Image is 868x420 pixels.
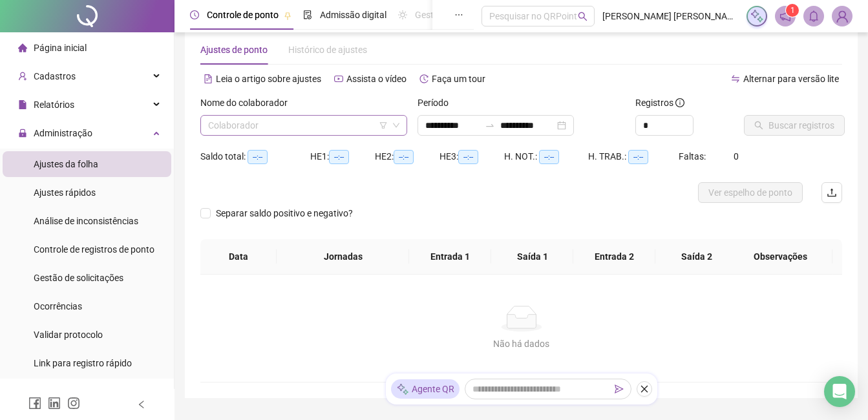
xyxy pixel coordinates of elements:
th: Data [200,239,277,275]
span: Ajustes de ponto [200,45,268,55]
button: Ver espelho de ponto [698,182,803,203]
span: left [137,400,146,409]
span: instagram [67,397,80,410]
span: --:-- [394,150,414,164]
div: Open Intercom Messenger [824,376,855,407]
span: Faltas: [679,151,708,162]
span: info-circle [675,98,684,107]
span: sun [398,10,407,19]
span: Relatórios [34,100,74,110]
img: 93522 [832,6,852,26]
span: Histórico de ajustes [288,45,367,55]
img: sparkle-icon.fc2bf0ac1784a2077858766a79e2daf3.svg [396,383,409,396]
span: history [419,74,429,83]
span: Registros [635,96,684,110]
span: home [18,43,27,52]
span: --:-- [458,150,478,164]
span: Link para registro rápido [34,358,132,368]
th: Saída 2 [655,239,737,275]
span: send [615,384,624,394]
span: swap [731,74,740,83]
span: --:-- [329,150,349,164]
span: ellipsis [454,10,463,19]
span: Gestão de férias [415,10,480,20]
button: Buscar registros [744,115,845,136]
div: HE 1: [310,149,375,164]
img: sparkle-icon.fc2bf0ac1784a2077858766a79e2daf3.svg [750,9,764,23]
span: youtube [334,74,343,83]
th: Observações [728,239,832,275]
th: Jornadas [277,239,409,275]
span: notification [779,10,791,22]
span: Validar protocolo [34,330,103,340]
span: Administração [34,128,92,138]
div: H. NOT.: [504,149,588,164]
th: Entrada 1 [409,239,491,275]
span: facebook [28,397,41,410]
span: 0 [734,151,739,162]
span: Admissão digital [320,10,386,20]
span: Cadastros [34,71,76,81]
span: Análise de inconsistências [34,216,138,226]
div: Agente QR [391,379,460,399]
div: Saldo total: [200,149,310,164]
span: pushpin [284,12,291,19]
span: close [640,384,649,394]
sup: 1 [786,4,799,17]
span: file [18,100,27,109]
span: Ocorrências [34,301,82,311]
span: user-add [18,72,27,81]
span: file-done [303,10,312,19]
span: --:-- [248,150,268,164]
span: Faça um tour [432,74,485,84]
span: Ajustes da folha [34,159,98,169]
span: down [392,121,400,129]
span: file-text [204,74,213,83]
span: to [485,120,495,131]
span: --:-- [628,150,648,164]
span: Observações [738,249,822,264]
span: Controle de registros de ponto [34,244,154,255]
span: clock-circle [190,10,199,19]
span: Gestão de solicitações [34,273,123,283]
th: Saída 1 [491,239,573,275]
label: Período [418,96,457,110]
span: Leia o artigo sobre ajustes [216,74,321,84]
div: H. TRAB.: [588,149,679,164]
span: linkedin [48,397,61,410]
span: Ajustes rápidos [34,187,96,198]
span: [PERSON_NAME] [PERSON_NAME] - MASTER ESQUADRIAS DE ALUMINIO LTDA [602,9,739,23]
div: HE 2: [375,149,439,164]
span: Controle de ponto [207,10,279,20]
span: 1 [790,6,795,15]
th: Entrada 2 [573,239,655,275]
span: --:-- [539,150,559,164]
span: bell [808,10,820,22]
span: search [578,12,587,21]
span: Página inicial [34,43,87,53]
span: Assista o vídeo [346,74,407,84]
span: lock [18,129,27,138]
label: Nome do colaborador [200,96,296,110]
span: filter [379,121,387,129]
span: Separar saldo positivo e negativo? [211,206,358,220]
span: upload [827,187,837,198]
span: Alternar para versão lite [743,74,839,84]
span: swap-right [485,120,495,131]
div: Não há dados [216,337,827,351]
div: HE 3: [439,149,504,164]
